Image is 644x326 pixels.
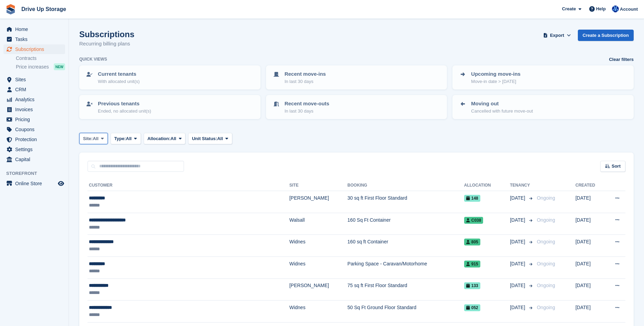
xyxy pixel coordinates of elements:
span: All [93,135,99,142]
span: 148 [464,195,480,202]
p: Recent move-outs [285,100,329,108]
span: 052 [464,304,480,311]
span: Export [550,32,564,39]
span: Tasks [15,34,57,44]
span: 133 [464,282,480,289]
td: [PERSON_NAME] [289,191,348,213]
a: menu [3,24,65,34]
h6: Quick views [79,56,107,62]
a: Upcoming move-ins Move-in date > [DATE] [453,66,633,89]
span: Subscriptions [15,44,57,54]
p: Cancelled with future move-out [471,108,533,115]
span: [DATE] [510,217,527,224]
td: 50 Sq Ft Ground Floor Standard [347,301,464,323]
span: Sites [15,75,57,84]
span: CRM [15,85,57,94]
span: Capital [15,155,57,164]
td: 160 sq ft Container [347,235,464,257]
span: Help [596,6,606,12]
span: Ongoing [537,217,555,223]
th: Customer [88,180,289,191]
span: Storefront [6,170,69,177]
p: Recurring billing plans [79,40,134,48]
span: Site: [83,135,93,142]
span: All [171,135,176,142]
h1: Subscriptions [79,30,134,39]
td: [DATE] [575,256,604,278]
a: menu [3,145,65,154]
td: Widnes [289,301,348,323]
p: With allocated unit(s) [98,78,140,85]
button: Type: All [111,133,141,144]
p: In last 30 days [285,108,329,115]
a: menu [3,155,65,164]
td: [DATE] [575,278,604,301]
td: Parking Space - Caravan/Motorhome [347,256,464,278]
td: [DATE] [575,235,604,257]
td: [DATE] [575,213,604,235]
td: [PERSON_NAME] [289,278,348,301]
a: menu [3,105,65,114]
a: menu [3,179,65,188]
a: Previous tenants Ended, no allocated unit(s) [80,96,260,118]
span: Analytics [15,95,57,104]
span: Online Store [15,179,57,188]
a: menu [3,135,65,144]
a: menu [3,44,65,54]
span: [DATE] [510,304,527,311]
span: Ongoing [537,261,555,266]
p: Current tenants [98,70,140,78]
a: Recent move-ins In last 30 days [267,66,447,89]
td: 75 sq ft First Floor Standard [347,278,464,301]
a: menu [3,95,65,104]
p: In last 30 days [285,78,326,85]
span: Ongoing [537,305,555,310]
span: Invoices [15,105,57,114]
span: Ongoing [537,195,555,201]
button: Allocation: All [144,133,186,144]
a: Create a Subscription [578,30,634,41]
span: All [126,135,132,142]
a: menu [3,115,65,124]
span: Create [562,6,576,12]
span: Settings [15,145,57,154]
p: Upcoming move-ins [471,70,520,78]
span: Ongoing [537,239,555,244]
p: Previous tenants [98,100,151,108]
button: Site: All [79,133,108,144]
span: C038 [464,217,483,224]
p: Recent move-ins [285,70,326,78]
span: [DATE] [510,238,527,245]
span: Unit Status: [192,135,217,142]
span: [DATE] [510,194,527,202]
span: All [217,135,223,142]
span: [DATE] [510,282,527,289]
p: Move-in date > [DATE] [471,78,520,85]
td: [DATE] [575,301,604,323]
span: [DATE] [510,260,527,267]
td: Widnes [289,256,348,278]
img: Widnes Team [612,6,619,12]
a: Preview store [57,179,65,188]
span: Ongoing [537,283,555,288]
td: [DATE] [575,191,604,213]
th: Created [575,180,604,191]
a: menu [3,75,65,84]
td: 160 Sq Ft Container [347,213,464,235]
a: Clear filters [609,56,634,63]
a: Drive Up Storage [19,3,69,15]
span: 805 [464,239,480,245]
th: Site [289,180,348,191]
th: Allocation [464,180,510,191]
td: Walsall [289,213,348,235]
img: stora-icon-8386f47178a22dfd0bd8f6a31ec36ba5ce8667c1dd55bd0f319d3a0aa187defe.svg [6,4,16,14]
a: Moving out Cancelled with future move-out [453,96,633,118]
a: Contracts [16,55,65,62]
span: Pricing [15,115,57,124]
span: Protection [15,135,57,144]
a: Recent move-outs In last 30 days [267,96,447,118]
button: Unit Status: All [188,133,232,144]
button: Export [542,30,572,41]
span: Type: [114,135,126,142]
a: Price increases NEW [16,63,65,71]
